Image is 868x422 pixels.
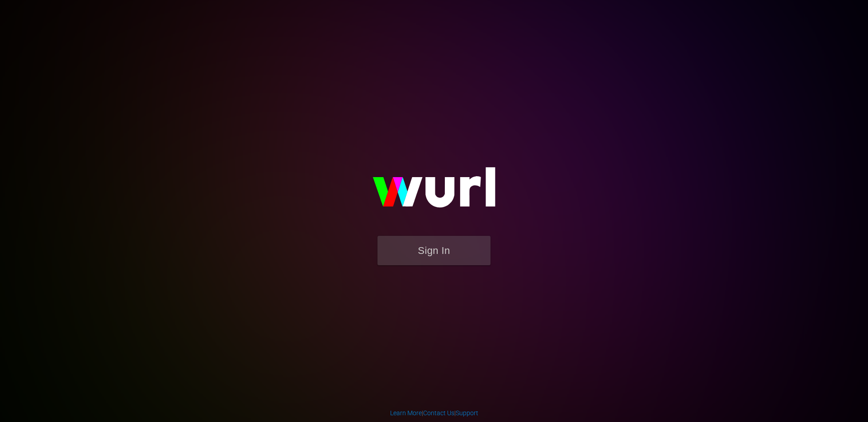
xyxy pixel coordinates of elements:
a: Support [456,409,478,417]
img: wurl-logo-on-black-223613ac3d8ba8fe6dc639794a292ebdb59501304c7dfd60c99c58986ef67473.svg [344,148,524,235]
a: Contact Us [423,409,454,417]
div: | | [390,408,478,417]
a: Learn More [390,409,422,417]
button: Sign In [377,236,491,265]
